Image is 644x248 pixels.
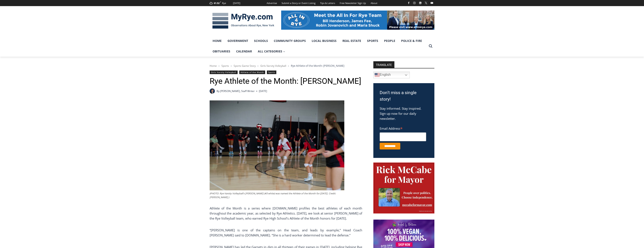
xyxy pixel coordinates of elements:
[210,228,362,238] p: “[PERSON_NAME] is one of the captains on the team, and leads by example,” Head Coach [PERSON_NAME...
[380,106,428,121] p: Stay informed. Stay inspired. Sign up now for our daily newsletter.
[281,11,434,29] img: All in for Rye
[380,124,426,132] label: Email Address
[373,163,434,213] img: McCabe for Mayor
[220,1,221,3] span: F
[373,61,394,68] strong: TRANSLATE
[255,46,288,57] a: All Categories
[210,64,217,68] a: Home
[222,1,226,5] div: Rye
[233,46,255,57] a: Calendar
[210,206,362,221] p: Athlete of the Month is a series where [DOMAIN_NAME] profiles the best athletes of each month thr...
[239,71,265,74] a: Athlete of the Month
[210,192,344,199] figcaption: (PHOTO: Rye Varsity Volleyball’s [PERSON_NAME] (#3 white) was named the Athlete of the Month for ...
[220,89,255,93] a: [PERSON_NAME], Staff Writer
[427,42,434,50] button: View Search Form
[291,64,344,68] span: Rye Athlete of the Month: [PERSON_NAME]
[406,0,411,5] a: Facebook
[259,89,267,93] time: [DATE]
[218,64,220,67] span: >
[231,64,232,67] span: >
[375,72,380,77] img: en
[210,46,233,57] a: Obituaries
[271,36,309,46] a: Community Groups
[258,49,285,54] span: All Categories
[380,89,428,103] h3: Don't miss a single story!
[381,36,398,46] a: People
[210,88,215,94] a: Author image
[418,0,423,5] a: Linkedin
[251,36,271,46] a: Schools
[210,10,277,32] img: MyRye.com
[210,64,362,68] nav: Breadcrumbs
[288,64,289,67] span: >
[309,36,339,46] a: Local Business
[221,64,229,68] a: Sports
[214,1,220,5] span: 61.52
[217,89,220,93] span: By
[429,0,434,5] a: YouTube
[234,64,256,68] a: Sports Game Story
[233,1,240,5] div: [DATE]
[210,36,225,46] a: Home
[257,64,259,67] span: >
[210,100,344,190] img: (PHOTO: Rye Varsity Volleyball's Emma Lunstead (#3 white) was named the Athlete of the Month for ...
[398,36,425,46] a: Police & Fire
[412,0,417,5] a: Instagram
[373,72,410,78] a: English
[260,64,286,68] a: Girls Varsity Volleyball
[267,71,276,74] a: Sports
[210,76,362,86] h1: Rye Athlete of the Month: [PERSON_NAME]
[210,88,215,94] img: Charlie Morris headshot PROFESSIONAL HEADSHOT
[364,36,381,46] a: Sports
[423,0,428,5] a: X
[339,36,364,46] a: Real Estate
[210,71,238,74] a: Girls Varsity Volleyball
[225,36,251,46] a: Government
[210,36,427,57] nav: Primary Navigation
